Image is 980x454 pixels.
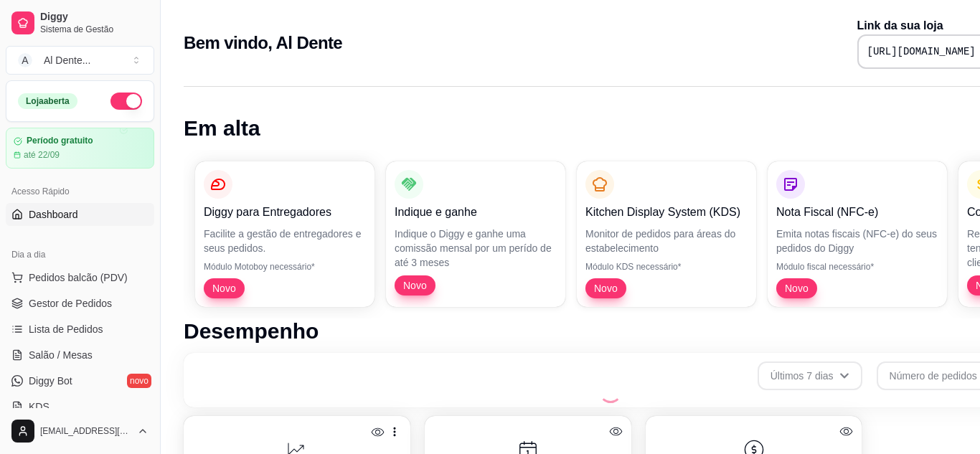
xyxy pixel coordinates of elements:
h2: Bem vindo, Al Dente [184,32,342,55]
span: Pedidos balcão (PDV) [29,270,128,285]
button: Diggy para EntregadoresFacilite a gestão de entregadores e seus pedidos.Módulo Motoboy necessário... [195,161,374,307]
button: [EMAIL_ADDRESS][DOMAIN_NAME] [6,414,154,448]
button: Indique e ganheIndique o Diggy e ganhe uma comissão mensal por um perído de até 3 mesesNovo [386,161,565,307]
article: Período gratuito [27,136,93,146]
p: Facilite a gestão de entregadores e seus pedidos. [204,227,366,255]
a: Lista de Pedidos [6,318,154,341]
p: Nota Fiscal (NFC-e) [776,204,938,221]
button: Pedidos balcão (PDV) [6,266,154,289]
span: Salão / Mesas [29,348,93,362]
span: Lista de Pedidos [29,322,103,336]
span: Diggy Bot [29,374,72,388]
p: Módulo fiscal necessário* [776,261,938,273]
a: Gestor de Pedidos [6,292,154,315]
span: Novo [779,281,814,295]
button: Alterar Status [110,93,142,110]
span: Gestor de Pedidos [29,296,112,311]
p: Diggy para Entregadores [204,204,366,221]
a: Salão / Mesas [6,344,154,366]
span: Sistema de Gestão [40,24,149,35]
p: Indique o Diggy e ganhe uma comissão mensal por um perído de até 3 meses [395,227,557,270]
div: Loading [599,380,622,403]
a: KDS [6,395,154,418]
span: KDS [29,399,50,414]
p: Módulo KDS necessário* [585,261,748,273]
pre: [URL][DOMAIN_NAME] [867,44,976,59]
a: Diggy Botnovo [6,369,154,392]
span: A [18,53,32,67]
span: Novo [397,278,433,293]
span: Novo [207,281,242,295]
p: Módulo Motoboy necessário* [204,261,366,273]
div: Dia a dia [6,243,154,266]
div: Loja aberta [18,93,77,109]
p: Emita notas fiscais (NFC-e) do seus pedidos do Diggy [776,227,938,255]
span: [EMAIL_ADDRESS][DOMAIN_NAME] [40,425,131,437]
p: Kitchen Display System (KDS) [585,204,748,221]
span: Dashboard [29,207,78,222]
a: Dashboard [6,203,154,226]
span: Diggy [40,11,149,24]
p: Monitor de pedidos para áreas do estabelecimento [585,227,748,255]
article: até 22/09 [24,149,60,161]
p: Indique e ganhe [395,204,557,221]
a: Período gratuitoaté 22/09 [6,128,154,169]
div: Acesso Rápido [6,180,154,203]
button: Kitchen Display System (KDS)Monitor de pedidos para áreas do estabelecimentoMódulo KDS necessário... [577,161,756,307]
a: DiggySistema de Gestão [6,6,154,40]
button: Select a team [6,46,154,75]
button: Nota Fiscal (NFC-e)Emita notas fiscais (NFC-e) do seus pedidos do DiggyMódulo fiscal necessário*Novo [768,161,947,307]
button: Últimos 7 dias [758,361,862,390]
div: Al Dente ... [44,53,90,67]
span: Novo [588,281,623,295]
